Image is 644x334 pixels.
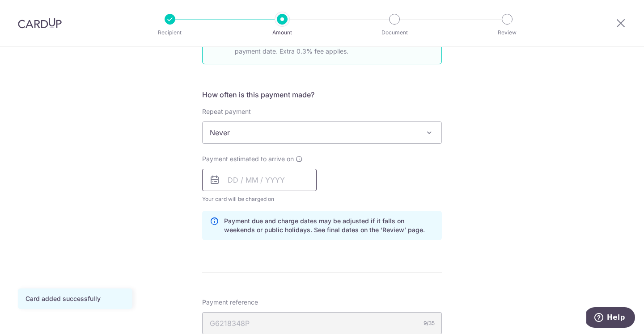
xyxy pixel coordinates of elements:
span: Your card will be charged on [202,195,317,204]
div: Domain Overview [34,53,80,58]
img: CardUp [18,18,62,29]
iframe: Opens a widget where you can find more information [586,307,635,330]
span: Never [202,121,442,144]
p: Payment due and charge dates may be adjusted if it falls on weekends or public holidays. See fina... [224,217,434,234]
p: Amount [249,28,315,37]
h5: How often is this payment made? [202,89,442,100]
div: Card added successfully [25,294,125,303]
img: website_grey.svg [14,23,21,30]
p: Document [361,28,428,37]
span: Payment estimated to arrive on [202,154,294,163]
span: Never [203,122,441,143]
label: Repeat payment [202,107,251,116]
p: Review [474,28,540,37]
div: 9/35 [424,319,435,328]
img: tab_domain_overview_orange.svg [24,52,31,59]
div: Keywords by Traffic [99,53,151,58]
p: Recipient [137,28,203,37]
img: tab_keywords_by_traffic_grey.svg [89,52,96,59]
input: DD / MM / YYYY [202,169,317,191]
span: Payment reference [202,298,258,307]
div: Domain: [DOMAIN_NAME] [23,23,98,30]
